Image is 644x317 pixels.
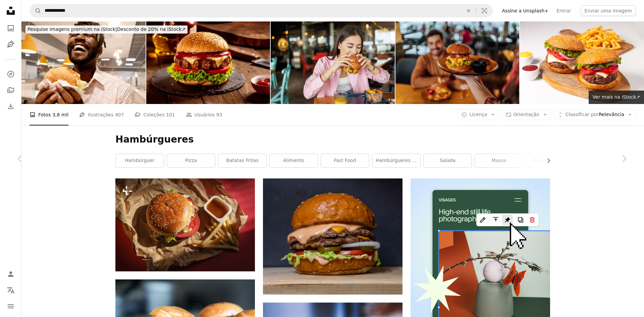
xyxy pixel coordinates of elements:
button: Licença [458,109,499,120]
a: Hambúrgueres e batatas fritas [372,154,420,167]
a: hambúrguer [116,154,164,167]
a: alimento [270,154,318,167]
a: um hambúrguer e batatas fritas em um pedaço de papel cera [115,222,255,228]
a: batatas fritas [218,154,266,167]
span: Pesquise imagens premium na iStock | [28,27,117,32]
a: Próximo [604,126,644,191]
a: Ilustrações 407 [79,104,124,125]
span: Classificar por [566,112,599,117]
img: burger with lettuce and tomatoes [263,178,402,294]
button: rolar lista para a direita [542,154,550,167]
a: fast food [321,154,369,167]
span: Relevância [566,111,624,118]
button: Orientação [502,109,551,120]
button: Idioma [4,283,17,297]
a: cheeseburguer [526,154,574,167]
h1: Hambúrgueres [115,134,550,146]
a: Pesquise imagens premium na iStock|Desconto de 20% na iStock↗ [21,21,192,38]
button: Pesquise na Unsplash [30,4,41,17]
a: Coleções 101 [135,104,175,125]
button: Pesquisa visual [476,4,492,17]
img: Hamburger made of beef, onion, tomato, lettuce, cheese and spices. Fresh burger closeup. Cheesebu... [520,21,644,104]
a: Histórico de downloads [4,100,17,113]
div: Desconto de 20% na iStock ↗ [25,25,187,34]
span: Licença [469,112,487,117]
a: Fotos [4,21,17,35]
button: Limpar [461,4,476,17]
a: pizza [167,154,215,167]
button: Enviar uma imagem [581,5,636,16]
form: Pesquise conteúdo visual em todo o site [30,4,493,17]
a: Ver mais na iStock↗ [589,91,644,104]
span: 101 [166,111,175,118]
span: Ver mais na iStock ↗ [593,94,640,100]
span: 93 [216,111,222,118]
button: Classificar porRelevância [554,109,636,120]
a: Coleções [4,84,17,97]
img: Young woman dining in fast food restaurant [271,21,395,104]
img: um hambúrguer e batatas fritas em um pedaço de papel cera [115,178,255,271]
span: Orientação [514,112,539,117]
img: Servindo de hambúrguer [395,21,520,104]
a: Explorar [4,67,17,81]
a: burger with lettuce and tomatoes [263,233,402,240]
img: Jovem gosta de comer hambúrguer em um restaurante [21,21,146,104]
span: 407 [115,111,124,118]
a: salada [424,154,472,167]
button: Menu [4,300,17,313]
a: Entrar / Cadastrar-se [4,267,17,281]
a: Ilustrações [4,38,17,51]
img: Hambúrguer de costela grelhada [146,21,270,104]
a: Usuários 93 [186,104,222,125]
a: Assine a Unsplash+ [498,5,553,16]
a: massa [475,154,523,167]
a: Entrar [552,5,575,16]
